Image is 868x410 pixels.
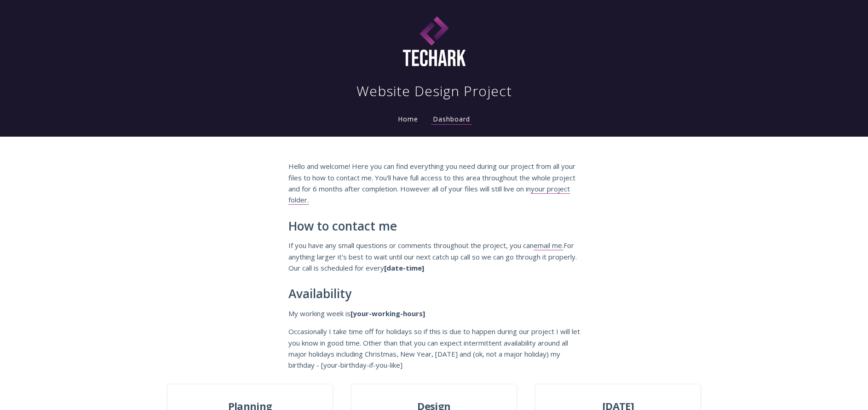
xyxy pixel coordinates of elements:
a: email me. [534,241,563,250]
a: Home [396,115,420,123]
h2: Availability [288,287,580,301]
a: Dashboard [431,115,472,125]
p: My working week is [288,308,580,319]
strong: [your-working-hours] [351,309,425,318]
strong: [date-time] [384,263,424,272]
p: Occasionally I take time off for holidays so if this is due to happen during our project I will l... [288,326,580,371]
h2: How to contact me [288,219,580,233]
p: Hello and welcome! Here you can find everything you need during our project from all your files t... [288,161,580,206]
h1: Website Design Project [356,82,512,100]
p: If you have any small questions or comments throughout the project, you can For anything larger i... [288,240,580,273]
